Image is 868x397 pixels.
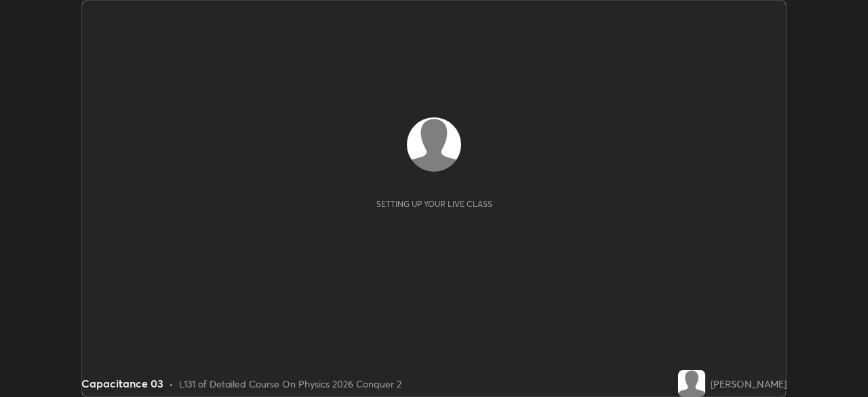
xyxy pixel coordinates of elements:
[169,377,174,391] div: •
[678,370,705,397] img: default.png
[711,377,787,391] div: [PERSON_NAME]
[179,377,401,391] div: L131 of Detailed Course On Physics 2026 Conquer 2
[81,375,163,392] div: Capacitance 03
[407,117,461,172] img: default.png
[376,199,492,209] div: Setting up your live class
